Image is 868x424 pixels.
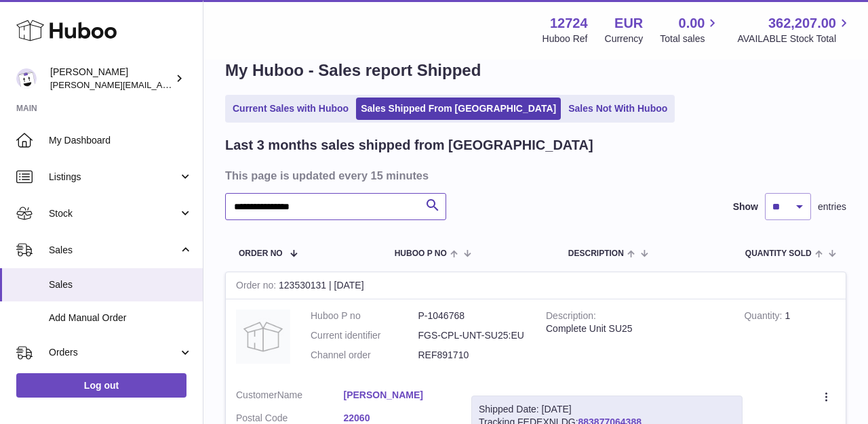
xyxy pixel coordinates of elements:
[418,349,526,362] dd: REF891710
[344,389,452,402] a: [PERSON_NAME]
[49,278,193,291] span: Sales
[49,312,193,324] span: Add Manual Order
[546,310,596,324] strong: Description
[236,389,277,400] span: Customer
[818,200,846,213] span: entries
[49,134,193,147] span: My Dashboard
[679,14,705,33] span: 0.00
[660,14,720,45] a: 0.00 Total sales
[356,98,561,120] a: Sales Shipped From [GEOGRAPHIC_DATA]
[311,310,418,322] dt: Huboo P no
[225,60,846,81] h1: My Huboo - Sales report Shipped
[236,280,279,294] strong: Order no
[225,168,843,183] h3: This page is updated every 15 minutes
[479,403,735,416] div: Shipped Date: [DATE]
[225,136,593,154] h2: Last 3 months sales shipped from [GEOGRAPHIC_DATA]
[239,249,283,258] span: Order No
[605,33,644,45] div: Currency
[228,98,353,120] a: Current Sales with Huboo
[49,346,178,359] span: Orders
[660,33,720,45] span: Total sales
[226,272,846,299] div: 123530131 | [DATE]
[737,33,852,45] span: AVAILABLE Stock Total
[49,171,178,184] span: Listings
[236,389,344,405] dt: Name
[236,310,290,364] img: no-photo.jpg
[546,322,724,335] div: Complete Unit SU25
[49,207,178,220] span: Stock
[542,33,588,45] div: Huboo Ref
[50,66,172,91] div: [PERSON_NAME]
[311,349,418,362] dt: Channel order
[568,249,624,258] span: Description
[744,310,785,324] strong: Quantity
[16,373,186,398] a: Log out
[734,299,846,379] td: 1
[311,329,418,342] dt: Current identifier
[395,249,447,258] span: Huboo P no
[418,329,526,342] dd: FGS-CPL-UNT-SU25:EU
[16,68,37,89] img: sebastian@ffern.co
[564,98,672,120] a: Sales Not With Huboo
[49,244,178,257] span: Sales
[50,79,272,90] span: [PERSON_NAME][EMAIL_ADDRESS][DOMAIN_NAME]
[418,310,526,322] dd: P-1046768
[737,14,852,45] a: 362,207.00 AVAILABLE Stock Total
[733,200,758,213] label: Show
[550,14,588,33] strong: 12724
[614,14,643,33] strong: EUR
[745,249,812,258] span: Quantity Sold
[768,14,836,33] span: 362,207.00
